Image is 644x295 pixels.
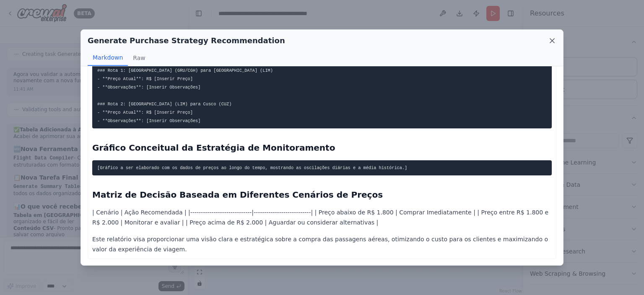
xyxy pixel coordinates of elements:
code: [Gráfico a ser elaborado com os dados de preços ao longo do tempo, mostrando as oscilações diária... [97,165,407,170]
button: Markdown [88,50,128,66]
p: | Cenário | Ação Recomendada | |-----------------------------|---------------------------| | Preç... [92,207,552,227]
h2: Generate Purchase Strategy Recommendation [88,35,285,47]
h2: Gráfico Conceitual da Estratégia de Monitoramento [92,142,552,154]
button: Raw [128,50,150,66]
p: Este relatório visa proporcionar uma visão clara e estratégica sobre a compra das passagens aérea... [92,234,552,254]
h2: Matriz de Decisão Baseada em Diferentes Cenários de Preços [92,189,552,201]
